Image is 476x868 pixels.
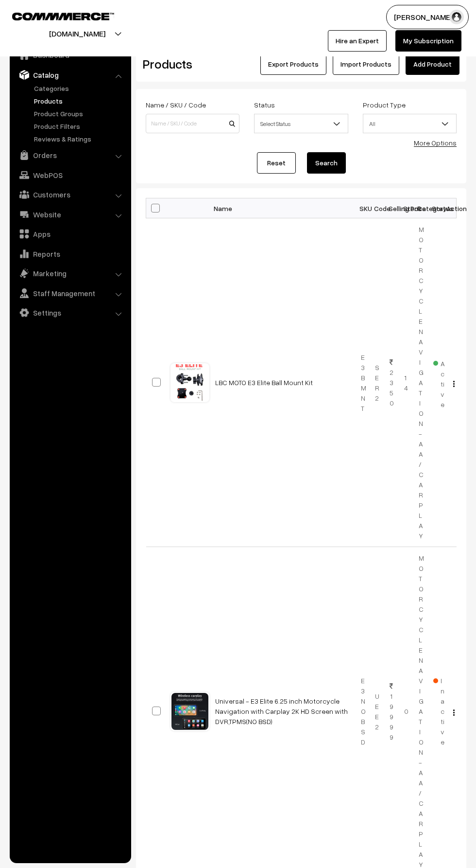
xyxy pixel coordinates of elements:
th: Status [427,198,442,218]
button: [DOMAIN_NAME] [15,21,139,46]
th: Name [209,198,355,218]
a: Orders [12,146,128,164]
img: Menu [453,381,455,387]
a: Reports [12,245,128,263]
td: 2350 [384,218,398,547]
th: Category [413,198,427,218]
input: Name / SKU / Code [146,114,239,133]
a: More Options [414,139,457,147]
a: Catalog [12,66,128,84]
span: All [363,115,456,132]
a: COMMMERCE [12,10,97,21]
img: COMMMERCE [12,13,114,20]
span: Active [433,356,445,409]
span: All [363,114,457,133]
a: Add Product [406,53,459,75]
a: Product Groups [32,108,128,119]
label: Status [254,100,275,110]
a: My Subscription [395,30,461,52]
a: Hire an Expert [328,30,387,52]
span: Select Status [255,115,347,132]
img: user [449,10,464,24]
a: Products [32,96,128,106]
th: SKU [355,198,370,218]
th: Code [369,198,384,218]
a: Staff Management [12,284,128,302]
th: Selling Price [384,198,398,218]
th: Stock [398,198,413,218]
a: Website [12,206,128,223]
a: Apps [12,225,128,243]
a: Import Products [333,53,399,75]
label: Name / SKU / Code [146,100,206,110]
td: MOTORCYCLE NAVIGATION - AA/CARPLAY [413,218,427,547]
td: 14 [398,218,413,547]
span: Select Status [254,114,348,133]
td: E3BMNT [355,218,370,547]
a: WebPOS [12,166,128,184]
a: Reset [257,152,296,174]
button: Search [307,152,346,174]
a: Product Filters [32,121,128,131]
a: Categories [32,83,128,93]
h2: Products [143,56,238,71]
td: SER2 [369,218,384,547]
a: Customers [12,186,128,203]
span: Inactive [433,675,444,747]
button: Export Products [260,53,326,75]
a: LBC MOTO E3 Elite Ball Mount Kit [215,378,313,387]
label: Product Type [363,100,406,110]
a: Reviews & Ratings [32,134,128,144]
th: Action [442,198,457,218]
a: Marketing [12,265,128,282]
a: Settings [12,304,128,321]
img: Menu [453,709,455,716]
a: Universal - E3 Elite 6.25 inch Motorcycle Navigation with Carplay 2K HD Screen with DVR,TPMS(NO BSD) [215,697,348,726]
button: [PERSON_NAME] [386,5,469,29]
